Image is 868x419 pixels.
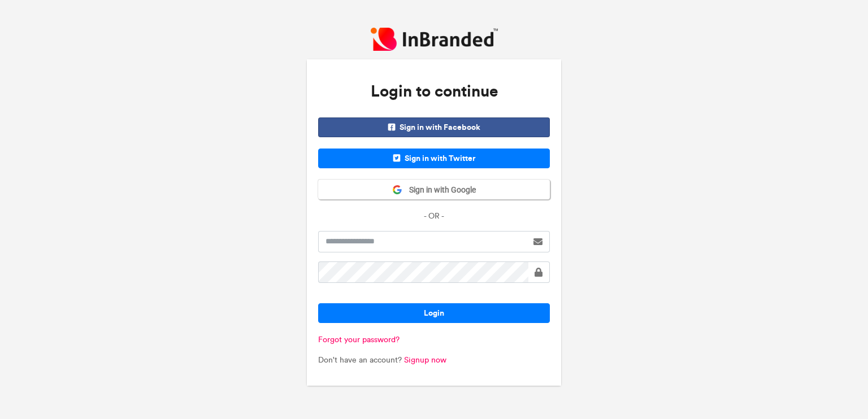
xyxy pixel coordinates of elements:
[318,211,550,222] p: - OR -
[371,28,498,51] img: InBranded Logo
[404,355,446,365] a: Signup now
[318,117,550,137] span: Sign in with Facebook
[318,335,400,344] a: Forgot your password?
[318,149,550,168] span: Sign in with Twitter
[402,185,476,196] span: Sign in with Google
[318,303,550,323] button: Login
[318,71,550,112] h3: Login to continue
[318,180,550,199] button: Sign in with Google
[318,355,550,366] p: Don't have an account?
